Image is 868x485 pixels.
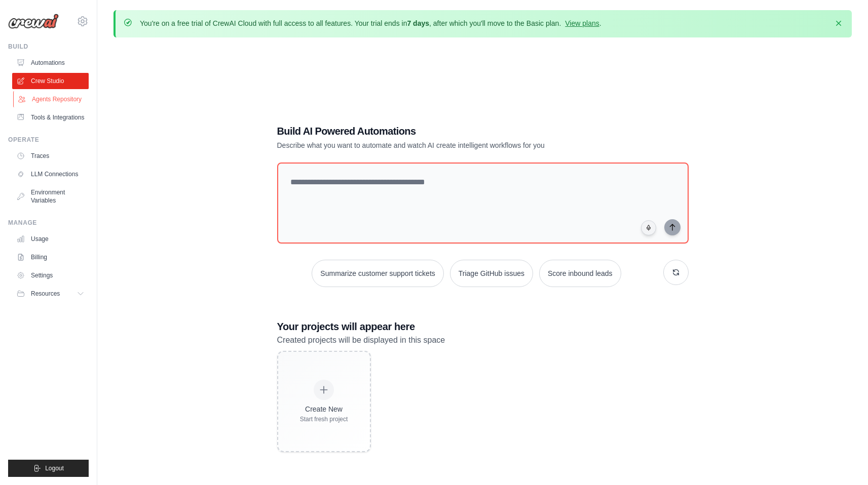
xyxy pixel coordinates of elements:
div: Operate [8,136,89,144]
button: Get new suggestions [663,260,689,285]
a: Agents Repository [13,91,90,107]
a: Billing [12,249,89,265]
a: Tools & Integrations [12,109,89,126]
p: Describe what you want to automate and watch AI create intelligent workflows for you [277,140,618,150]
div: Manage [8,219,89,227]
a: Traces [12,148,89,164]
span: Logout [45,464,64,472]
a: Crew Studio [12,73,89,89]
div: Build [8,43,89,51]
a: View plans [565,19,599,27]
button: Summarize customer support tickets [312,260,443,287]
button: Click to speak your automation idea [641,220,656,235]
h1: Build AI Powered Automations [277,124,618,138]
button: Score inbound leads [539,260,621,287]
a: Automations [12,55,89,71]
a: Environment Variables [12,184,89,209]
button: Resources [12,286,89,302]
button: Logout [8,460,89,477]
a: Settings [12,267,89,284]
p: Created projects will be displayed in this space [277,334,689,347]
p: You're on a free trial of CrewAI Cloud with full access to all features. Your trial ends in , aft... [140,18,601,28]
div: Start fresh project [300,415,348,423]
span: Resources [31,290,60,298]
img: Logo [8,14,59,29]
strong: 7 days [407,19,429,27]
a: Usage [12,231,89,247]
button: Triage GitHub issues [450,260,533,287]
h3: Your projects will appear here [277,319,689,334]
div: Create New [300,404,348,414]
a: LLM Connections [12,166,89,182]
